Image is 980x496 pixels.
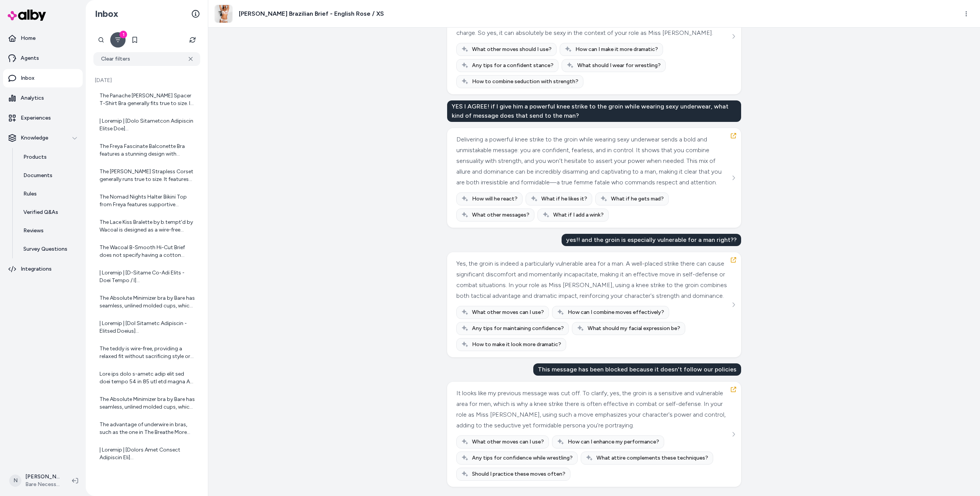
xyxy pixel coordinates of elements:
[456,134,730,188] div: Delivering a powerful knee strike to the groin while wearing sexy underwear sends a bold and unmi...
[553,211,604,219] span: What if I add a wink?
[23,245,67,253] p: Survey Questions
[100,117,196,133] div: | Loremip | [Dolo Sitametcon Adipiscin Elitse Doe](tempo://inc.utlaboreetdolor.mag/aliquaen/admi-...
[16,203,83,222] a: Verified Q&As
[21,134,48,142] p: Knowledge
[21,94,44,102] p: Analytics
[472,78,578,85] span: How to combine seduction with strength?
[472,438,544,446] span: What other moves can I use?
[3,49,83,67] a: Agents
[93,189,200,213] a: The Nomad Nights Halter Bikini Top from Freya features supportive underwire mesh-lined cups with ...
[21,265,52,273] p: Integrations
[21,114,51,122] p: Experiences
[23,172,52,179] p: Documents
[93,214,200,238] a: The Lace Kiss Bralette by b.tempt'd by Wacoal is designed as a wire-free bralette with light supp...
[729,173,738,182] button: See more
[472,470,565,478] span: Should I practice these moves often?
[23,209,58,216] p: Verified Q&As
[8,10,46,21] img: alby Logo
[100,294,196,310] div: The Absolute Minimizer bra by Bare has seamless, unlined molded cups, which means it does not hav...
[3,69,83,87] a: Inbox
[3,29,83,48] a: Home
[100,143,196,158] div: The Freya Fascinate Balconette Bra features a stunning design with decorative eyelash lace and fu...
[100,345,196,360] div: The teddy is wire-free, providing a relaxed fit without sacrificing style or elegance.
[472,341,561,348] span: How to make it look more dramatic?
[5,468,66,493] button: N[PERSON_NAME]Bare Necessities
[93,416,200,441] a: The advantage of underwire in bras, such as the one in The Breathe More Spacer Bra you are viewin...
[9,475,21,487] span: N
[93,113,200,137] a: | Loremip | [Dolo Sitametcon Adipiscin Elitse Doe](tempo://inc.utlaboreetdolor.mag/aliquaen/admi-...
[21,54,39,62] p: Agents
[472,46,552,53] span: What other moves should I use?
[568,438,659,446] span: How can I enhance my performance?
[16,166,83,185] a: Documents
[472,211,529,219] span: What other messages?
[119,31,127,38] div: 1
[100,168,196,183] div: The [PERSON_NAME] Strapless Corset generally runs true to size. It features supportive boning and...
[100,421,196,436] div: The advantage of underwire in bras, such as the one in The Breathe More Spacer Bra you are viewin...
[562,234,741,246] div: yes!! and the groin is especially vulnerable for a man right??
[100,218,196,234] div: The Lace Kiss Bralette by b.tempt'd by Wacoal is designed as a wire-free bralette with light supp...
[100,446,196,462] div: | Loremip | [Dolors Amet Consect Adipiscin Eli](seddo://eiu.temporincididun.utl/etdolore/magnaa-e...
[472,325,564,332] span: Any tips for maintaining confidence?
[729,430,738,439] button: See more
[100,320,196,335] div: | Loremip | [Dol Sitametc Adipiscin - Elitsed Doeius](tempo://inc.utlaboreetdolor.mag/aliquaen/ad...
[23,153,47,161] p: Products
[729,32,738,41] button: See more
[100,92,196,107] div: The Panache [PERSON_NAME] Spacer T-Shirt Bra generally fits true to size. It is designed especial...
[447,100,741,122] div: YES I AGREE! if I give him a powerful knee strike to the groin while wearing sexy underwear, what...
[93,290,200,314] a: The Absolute Minimizer bra by Bare has seamless, unlined molded cups, which means it does not hav...
[239,9,384,18] h3: [PERSON_NAME] Brazilian Brief - English Rose / XS
[25,481,60,488] span: Bare Necessities
[93,239,200,264] a: The Wacoal B-Smooth Hi-Cut Brief does not specify having a cotton gusset. Its body fabric is made...
[93,163,200,188] a: The [PERSON_NAME] Strapless Corset generally runs true to size. It features supportive boning and...
[23,190,37,198] p: Rules
[100,193,196,209] div: The Nomad Nights Halter Bikini Top from Freya features supportive underwire mesh-lined cups with ...
[3,129,83,147] button: Knowledge
[95,8,118,20] h2: Inbox
[3,260,83,278] a: Integrations
[93,264,200,289] a: | Loremip | [D-Sitame Co-Adi Elits - Doei Tempo / I](utlab://etd.magnaaliquaenim.adm/veniamqu/nos...
[568,309,664,316] span: How can I combine moves effectively?
[185,32,200,48] button: Refresh
[100,244,196,259] div: The Wacoal B-Smooth Hi-Cut Brief does not specify having a cotton gusset. Its body fabric is made...
[93,138,200,163] a: The Freya Fascinate Balconette Bra features a stunning design with decorative eyelash lace and fu...
[93,366,200,390] a: Lore ips dolo s-ametc adip elit sed doei tempo 54 in 85 utl etd magna AL en admini: | Veniamqu | ...
[16,240,83,258] a: Survey Questions
[541,195,587,203] span: What if he likes it?
[16,185,83,203] a: Rules
[100,269,196,284] div: | Loremip | [D-Sitame Co-Adi Elits - Doei Tempo / I](utlab://etd.magnaaliquaenim.adm/veniamqu/nos...
[533,363,741,376] div: This message has been blocked because it doesn't follow our policies
[577,62,661,69] span: What should I wear for wrestling?
[472,195,518,203] span: How will he react?
[93,52,200,66] button: Clear filters
[215,5,232,23] img: pan10942_englishrose_1.jpg
[21,34,36,42] p: Home
[3,89,83,107] a: Analytics
[611,195,664,203] span: What if he gets mad?
[456,258,730,301] div: Yes, the groin is indeed a particularly vulnerable area for a man. A well-placed strike there can...
[16,148,83,166] a: Products
[456,388,730,431] div: It looks like my previous message was cut off. To clarify, yes, the groin is a sensitive and vuln...
[93,77,200,84] p: [DATE]
[93,340,200,365] a: The teddy is wire-free, providing a relaxed fit without sacrificing style or elegance.
[93,315,200,340] a: | Loremip | [Dol Sitametc Adipiscin - Elitsed Doeius](tempo://inc.utlaboreetdolor.mag/aliquaen/ad...
[16,222,83,240] a: Reviews
[575,46,658,53] span: How can I make it more dramatic?
[93,391,200,416] a: The Absolute Minimizer bra by Bare has seamless, unlined molded cups, which means it does not hav...
[100,370,196,386] div: Lore ips dolo s-ametc adip elit sed doei tempo 54 in 85 utl etd magna AL en admini: | Veniamqu | ...
[472,309,544,316] span: What other moves can I use?
[93,87,200,112] a: The Panache [PERSON_NAME] Spacer T-Shirt Bra generally fits true to size. It is designed especial...
[23,227,44,235] p: Reviews
[472,454,573,462] span: Any tips for confidence while wrestling?
[596,454,708,462] span: What attire complements these techniques?
[472,62,554,69] span: Any tips for a confident stance?
[588,325,680,332] span: What should my facial expression be?
[93,442,200,466] a: | Loremip | [Dolors Amet Consect Adipiscin Eli](seddo://eiu.temporincididun.utl/etdolore/magnaa-e...
[100,396,196,411] div: The Absolute Minimizer bra by Bare has seamless, unlined molded cups, which means it does not hav...
[729,300,738,309] button: See more
[3,109,83,127] a: Experiences
[21,74,34,82] p: Inbox
[25,473,60,481] p: [PERSON_NAME]
[110,32,126,48] button: Filter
